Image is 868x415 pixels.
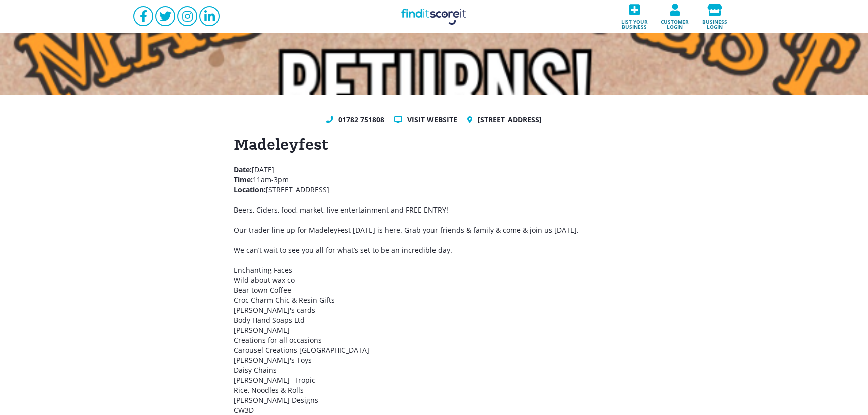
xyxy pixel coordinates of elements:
[234,135,634,155] h1: Madeleyfest
[234,245,634,255] p: We can’t wait to see you all for what’s set to be an incredible day.
[234,225,634,235] p: Our trader line up for MadeleyFest [DATE] is here. Grab your friends & family & come & join us [D...
[617,16,652,29] span: List your business
[478,115,542,125] a: [STREET_ADDRESS]
[407,115,457,125] a: Visit website
[253,175,289,184] span: 11am-3pm
[695,1,735,32] a: Business login
[698,16,732,29] span: Business login
[658,16,692,29] span: Customer login
[234,165,252,174] strong: Date:
[614,1,655,32] a: List your business
[234,185,266,194] strong: Location:
[655,1,695,32] a: Customer login
[234,175,253,184] strong: Time:
[266,185,329,194] span: [STREET_ADDRESS]
[234,205,448,215] span: Beers, Ciders, food, market, live entertainment and FREE ENTRY!
[338,115,384,125] a: 01782 751808
[252,165,274,174] span: [DATE]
